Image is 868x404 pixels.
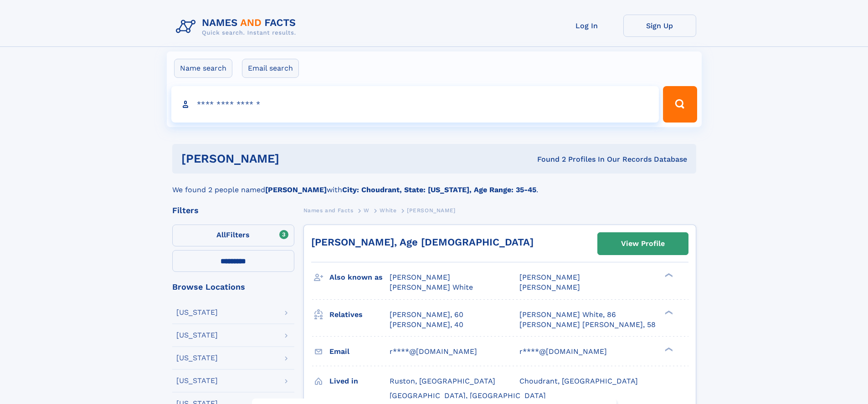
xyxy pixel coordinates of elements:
[519,283,580,291] span: [PERSON_NAME]
[390,391,546,400] span: [GEOGRAPHIC_DATA], [GEOGRAPHIC_DATA]
[172,283,294,291] div: Browse Locations
[329,270,390,285] h3: Also known as
[265,185,327,194] b: [PERSON_NAME]
[176,354,218,362] div: [US_STATE]
[364,205,370,216] a: W
[380,205,396,216] a: White
[303,205,354,216] a: Names and Facts
[172,225,294,246] label: Filters
[176,332,218,339] div: [US_STATE]
[174,59,232,78] label: Name search
[176,377,218,384] div: [US_STATE]
[242,59,299,78] label: Email search
[621,233,665,254] div: View Profile
[623,15,696,37] a: Sign Up
[390,273,450,281] span: [PERSON_NAME]
[663,272,673,278] div: ❯
[408,154,687,164] div: Found 2 Profiles In Our Records Database
[519,310,616,320] a: [PERSON_NAME] White, 86
[519,273,580,281] span: [PERSON_NAME]
[390,310,463,320] a: [PERSON_NAME], 60
[329,307,390,322] h3: Relatives
[172,15,303,39] img: Logo Names and Facts
[176,309,218,316] div: [US_STATE]
[342,185,536,194] b: City: Choudrant, State: [US_STATE], Age Range: 35-45
[598,233,688,255] a: View Profile
[364,207,370,214] span: W
[172,206,294,215] div: Filters
[390,320,463,330] a: [PERSON_NAME], 40
[216,230,226,239] span: All
[663,86,697,123] button: Search Button
[519,377,638,385] span: Choudrant, [GEOGRAPHIC_DATA]
[390,283,473,291] span: [PERSON_NAME] White
[407,207,456,214] span: [PERSON_NAME]
[171,86,659,123] input: search input
[663,309,673,315] div: ❯
[380,207,396,214] span: White
[311,236,534,248] a: [PERSON_NAME], Age [DEMOGRAPHIC_DATA]
[663,346,673,352] div: ❯
[390,377,495,385] span: Ruston, [GEOGRAPHIC_DATA]
[329,344,390,359] h3: Email
[550,15,623,37] a: Log In
[519,320,656,330] a: [PERSON_NAME] [PERSON_NAME], 58
[181,153,408,164] h1: [PERSON_NAME]
[172,174,696,195] div: We found 2 people named with .
[329,373,390,389] h3: Lived in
